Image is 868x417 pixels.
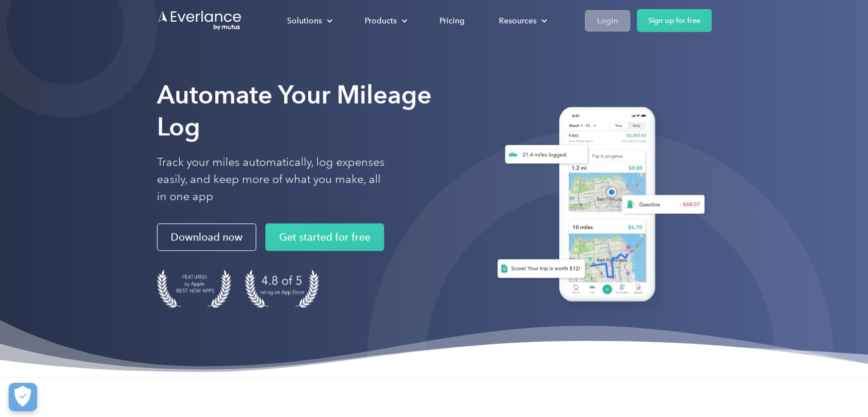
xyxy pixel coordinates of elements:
[265,223,384,251] a: Get started for free
[245,269,319,307] img: 4.9 out of 5 stars on the app store
[483,98,712,315] img: Everlance, mileage tracker app, expense tracking app
[365,14,397,28] div: Products
[499,14,536,28] div: Resources
[157,154,385,205] p: Track your miles automatically, log expenses easily, and keep more of what you make, all in one app
[353,11,417,31] div: Products
[157,10,243,31] a: Go to homepage
[276,11,342,31] div: Solutions
[487,11,556,31] div: Resources
[157,79,431,142] strong: Automate Your Mileage Log
[157,269,231,307] img: Badge for Featured by Apple Best New Apps
[585,10,630,31] a: Login
[428,11,476,31] a: Pricing
[9,383,37,411] button: Cookies Settings
[287,14,322,28] div: Solutions
[597,14,618,28] div: Login
[439,14,465,28] div: Pricing
[157,223,256,251] a: Download now
[637,9,712,32] a: Sign up for free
